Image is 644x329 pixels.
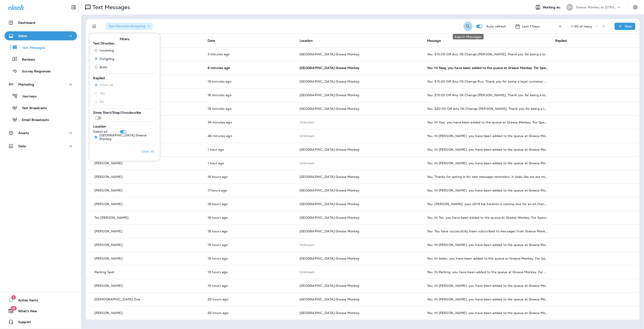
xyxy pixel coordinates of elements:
p: Tes [PERSON_NAME] [94,216,128,219]
p: [GEOGRAPHIC_DATA] Grease Monkey [100,133,153,141]
div: Text Direction:Outgoing [106,23,153,30]
span: No [100,100,104,104]
div: You: You have successfully been subscribed to messages from Grease Monkey at 18609 Green Valley R... [427,229,548,233]
span: 1 [11,295,16,300]
div: Filters [90,31,160,161]
p: Email Broadcasts [17,118,49,122]
span: Show all [100,83,113,87]
p: Aug 17, 2025 01:59 PM [208,270,292,274]
span: [GEOGRAPHIC_DATA] Grease Monkey [300,175,360,179]
p: Aug 18, 2025 09:10 AM [208,80,292,83]
div: You: $15.00 Off Any Oil Change Rus, Thank you for being a loyal customer of Grease Monkey. Redeem... [427,80,548,83]
p: [PERSON_NAME] [94,257,123,260]
p: Grease Monkey at [STREET_ADDRESS] [576,5,617,9]
button: Inbox [5,31,77,40]
button: Reviews [5,54,77,64]
p: New [625,25,632,28]
button: Dashboard [5,18,77,27]
span: Filters [120,37,130,41]
span: Show Start/Stop/Unsubscribe [93,111,141,115]
span: [GEOGRAPHIC_DATA] Grease Monkey [300,93,360,97]
span: Replied [555,39,567,43]
span: Message [427,39,441,43]
button: Assets [5,128,77,137]
span: [GEOGRAPHIC_DATA] Grease Monkey [300,79,360,83]
button: Marketing [5,80,77,89]
div: You: Hi Tes, you have been added to the queue at Grease Monkey. For Special Offers & Coupons repl... [427,216,548,219]
button: Survey Responses [5,66,77,76]
div: You: Sherrita, your 2019 Kia Sorento is coming due for an oil change. Drive-ups always welcome or... [427,202,548,206]
p: Aug 18, 2025 08:03 AM [208,161,292,165]
div: You: Hi Christian, you have been added to the queue at Grease Monkey. For Special Offers & Coupon... [427,297,548,301]
span: Incoming [100,48,114,52]
p: Aug 18, 2025 09:24 AM [208,52,292,56]
p: [PERSON_NAME] [94,229,123,233]
p: Survey Responses [17,69,51,74]
button: Email Broadcasts [5,115,77,124]
div: You: Hi Cassie, you have been added to the queue at Grease Monkey. For Special Offers & Coupons r... [427,311,548,315]
p: Aug 17, 2025 02:17 PM [208,243,292,247]
span: What's New [14,309,37,315]
p: Data [18,144,26,148]
p: Aug 17, 2025 01:45 PM [208,284,292,287]
span: [GEOGRAPHIC_DATA] Grease Monkey [300,147,360,152]
p: This customer does not have a last location and the phone number they messaged is not assigned to... [300,134,420,138]
div: You: Hi Flor, you have been added to the queue at Grease Monkey. For Special Offers & Coupons rep... [427,148,548,151]
span: [GEOGRAPHIC_DATA] Grease Monkey [300,216,360,220]
p: Aug 18, 2025 08:53 AM [208,120,292,124]
span: [GEOGRAPHIC_DATA] Grease Monkey [300,284,360,288]
p: Text Broadcasts [17,106,47,110]
p: Aug 18, 2025 09:07 AM [208,107,292,110]
p: Auto refresh [486,25,506,28]
span: Replied [93,76,105,80]
p: Dashboard [18,21,35,25]
p: This customer does not have a last location and the phone number they messaged is not assigned to... [300,243,420,247]
p: Last 7 Days [522,25,540,28]
p: Aug 17, 2025 01:12 PM [208,297,292,301]
p: This customer does not have a last location and the phone number they messaged is not assigned to... [300,120,420,124]
p: Marketing [18,83,34,86]
span: [GEOGRAPHIC_DATA] Grease Monkey [300,52,360,56]
button: 1Action Items [5,296,77,305]
p: Clear all [141,150,154,153]
p: [PERSON_NAME] [94,161,123,165]
span: Working as: [543,5,562,9]
p: Parking Spot [94,270,115,274]
div: You: $15.00 Off Any Oil Change Deborah, Thank you for being a loyal customer of Grease Monkey. Re... [427,52,548,56]
div: GM [566,4,573,11]
p: Aug 17, 2025 02:45 PM [208,229,292,233]
button: Text Broadcasts [5,103,77,113]
p: [PERSON_NAME] [94,175,123,179]
p: [PERSON_NAME] [94,311,123,315]
p: Inbox [18,34,27,38]
div: 1 - 20 of many [572,25,592,28]
button: Journeys [5,91,77,101]
p: Aug 17, 2025 03:38 PM [208,189,292,192]
p: Aug 17, 2025 03:10 PM [208,216,292,219]
p: [PERSON_NAME] [94,243,123,247]
span: Date [208,39,215,43]
span: Both [100,65,108,69]
span: Support [14,320,31,326]
span: [GEOGRAPHIC_DATA] Grease Monkey [300,107,360,111]
div: You: Hi Lorena, you have been added to the queue at Grease Monkey. For Special Offers & Coupons r... [427,243,548,247]
span: Location [300,39,313,43]
div: Search Messages [453,34,484,39]
div: You: Hi Parking, you have been added to the queue at Grease Monkey. For Special Offers & Coupons ... [427,270,548,274]
span: Action Items [14,298,38,304]
p: Aug 17, 2025 02:07 PM [208,257,292,260]
p: This customer does not have a last location and the phone number they messaged is not assigned to... [300,161,420,165]
div: You: Hi Berrie, you have been added to the queue at Grease Monkey. For Special Offers & Coupons r... [427,189,548,192]
p: Assets [18,131,29,135]
button: Filters [90,22,99,31]
p: Aug 18, 2025 08:26 AM [208,148,292,151]
button: Collapse Sidebar [67,3,80,12]
p: Aug 17, 2025 04:40 PM [208,175,292,179]
p: Aug 17, 2025 03:13 PM [208,202,292,206]
button: 19What's New [5,307,77,316]
span: [GEOGRAPHIC_DATA] Grease Monkey [300,256,360,260]
span: Yes [100,92,105,95]
span: [GEOGRAPHIC_DATA] Grease Monkey [300,188,360,192]
div: You: Hi Taag, you have been added to the queue at Grease Monkey. For Special Offers & Coupons rep... [427,66,548,70]
div: You: Hi Julia, you have been added to the queue at Grease Monkey. For Special Offers & Coupons re... [427,161,548,165]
